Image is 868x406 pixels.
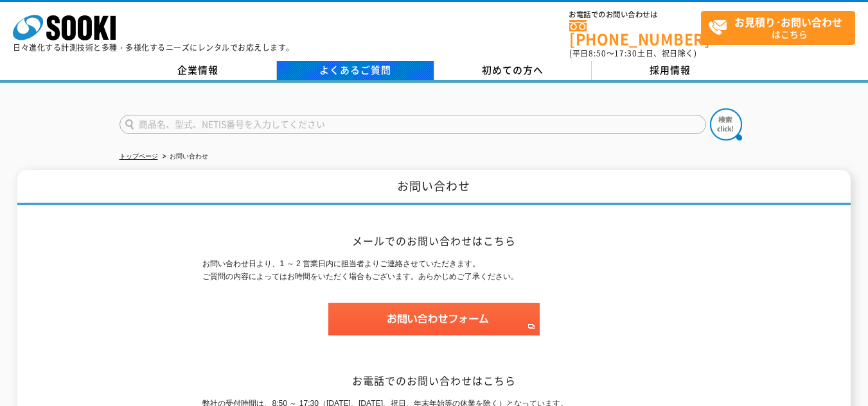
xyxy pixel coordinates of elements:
span: お電話でのお問い合わせは [569,11,701,19]
li: お問い合わせ [160,150,208,164]
span: 初めての方へ [482,63,544,77]
input: 商品名、型式、NETIS番号を入力してください [120,115,706,134]
a: 採用情報 [592,61,749,80]
span: (平日 ～ 土日、祝日除く) [569,47,696,59]
span: 8:50 [589,47,607,59]
h2: お電話でのお問い合わせはこちら [202,374,665,387]
p: お問い合わせ日より、1 ～ 2 営業日内に担当者よりご連絡させていただきます。 ご質問の内容によってはお時間をいただく場合もございます。あらかじめご了承ください。 [202,257,665,284]
a: お見積り･お問い合わせはこちら [701,11,855,45]
p: 日々進化する計測技術と多種・多様化するニーズにレンタルでお応えします。 [13,44,294,51]
a: [PHONE_NUMBER] [569,20,701,46]
img: btn_search.png [710,108,742,140]
a: 企業情報 [120,61,277,80]
span: 17:30 [614,47,637,59]
a: 初めての方へ [434,61,592,80]
a: トップページ [120,153,158,160]
span: はこちら [708,12,855,44]
strong: お見積り･お問い合わせ [734,14,842,30]
h2: メールでのお問い合わせはこちら [202,234,665,248]
a: よくあるご質問 [277,61,434,80]
h1: お問い合わせ [17,170,851,205]
a: お問い合わせフォーム [328,324,540,333]
img: お問い合わせフォーム [328,303,540,335]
